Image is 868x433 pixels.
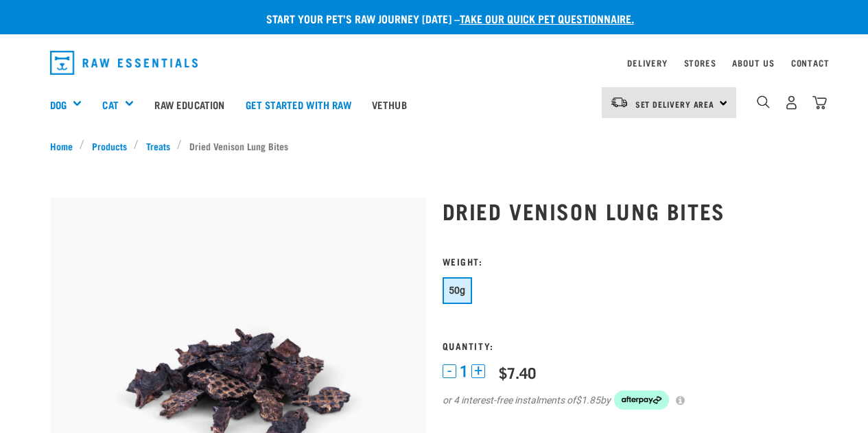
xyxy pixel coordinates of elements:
a: About Us [732,60,774,65]
a: Cat [102,97,118,113]
a: Treats [139,139,177,153]
div: or 4 interest-free instalments of by [443,390,819,410]
img: user.png [784,95,799,110]
a: Delivery [627,60,667,65]
button: - [443,364,456,378]
h3: Weight: [443,256,819,266]
a: Home [50,139,80,153]
img: Raw Essentials Logo [50,51,198,75]
span: 1 [460,364,468,379]
button: 50g [443,277,472,304]
button: + [471,364,485,378]
a: Contact [791,60,830,65]
span: 50g [449,285,466,296]
span: Set Delivery Area [635,102,715,106]
img: Afterpay [614,390,669,410]
a: Products [84,139,134,153]
a: Vethub [362,77,417,132]
span: $1.85 [576,393,600,408]
img: home-icon-1@2x.png [757,95,770,108]
a: Dog [50,97,67,113]
img: van-moving.png [610,96,629,108]
a: take our quick pet questionnaire. [460,15,634,21]
a: Get started with Raw [235,77,362,132]
a: Raw Education [144,77,235,132]
a: Stores [684,60,716,65]
div: $7.40 [499,364,536,381]
nav: dropdown navigation [39,45,830,80]
nav: breadcrumbs [50,139,819,153]
h1: Dried Venison Lung Bites [443,198,819,223]
img: home-icon@2x.png [812,95,827,110]
h3: Quantity: [443,340,819,351]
